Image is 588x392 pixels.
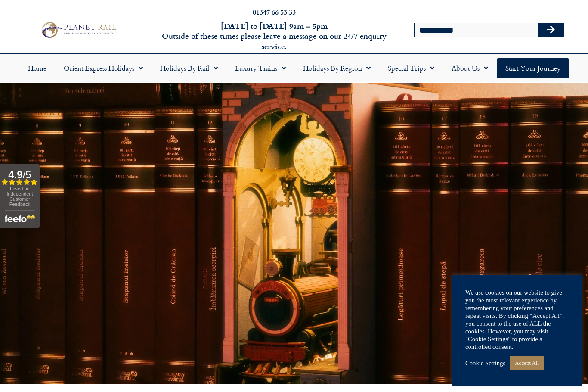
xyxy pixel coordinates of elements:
a: Cookie Settings [465,359,505,367]
a: Holidays by Rail [152,58,226,78]
a: 01347 66 53 33 [253,7,296,17]
a: Accept All [510,356,544,370]
a: Start your Journey [497,58,569,78]
div: We use cookies on our website to give you the most relevant experience by remembering your prefer... [465,289,569,351]
button: Search [538,23,563,37]
a: Home [19,58,55,78]
img: Planet Rail Train Holidays Logo [38,20,119,40]
h6: [DATE] to [DATE] 9am – 5pm Outside of these times please leave a message on our 24/7 enquiry serv... [159,21,390,51]
a: Luxury Trains [226,58,294,78]
a: Holidays by Region [294,58,379,78]
a: Special Trips [379,58,443,78]
a: About Us [443,58,497,78]
a: Orient Express Holidays [55,58,152,78]
nav: Menu [4,58,584,78]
